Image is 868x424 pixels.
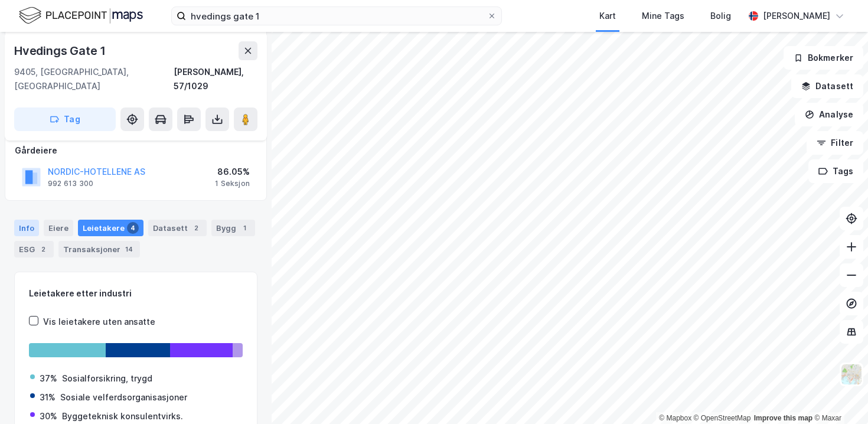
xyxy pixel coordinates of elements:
[58,241,140,257] div: Transaksjoner
[43,315,155,329] div: Vis leietakere uten ansatte
[127,222,139,234] div: 4
[659,414,691,422] a: Mapbox
[62,409,183,423] div: Byggeteknisk konsulentvirks.
[40,409,57,423] div: 30%
[29,286,243,301] div: Leietakere etter industri
[186,7,487,25] input: Søk på adresse, matrikkel, gårdeiere, leietakere eller personer
[14,41,108,60] div: Hvedings Gate 1
[19,5,143,26] img: logo.f888ab2527a4732fd821a326f86c7f29.svg
[754,414,812,422] a: Improve this map
[14,65,174,93] div: 9405, [GEOGRAPHIC_DATA], [GEOGRAPHIC_DATA]
[763,9,830,23] div: [PERSON_NAME]
[808,159,863,183] button: Tags
[239,222,250,234] div: 1
[795,103,863,126] button: Analyse
[694,414,751,422] a: OpenStreetMap
[840,363,863,386] img: Z
[15,143,257,158] div: Gårdeiere
[710,9,731,23] div: Bolig
[174,65,257,93] div: [PERSON_NAME], 57/1029
[14,241,54,257] div: ESG
[48,179,93,188] div: 992 613 300
[37,243,49,255] div: 2
[60,390,187,405] div: Sosiale velferdsorganisasjoner
[190,222,202,234] div: 2
[211,220,255,236] div: Bygg
[148,220,207,236] div: Datasett
[14,220,39,236] div: Info
[40,390,56,405] div: 31%
[642,9,684,23] div: Mine Tags
[215,165,250,179] div: 86.05%
[791,74,863,98] button: Datasett
[807,131,863,155] button: Filter
[62,371,152,386] div: Sosialforsikring, trygd
[40,371,57,386] div: 37%
[809,367,868,424] div: Kontrollprogram for chat
[809,367,868,424] iframe: Chat Widget
[784,46,863,70] button: Bokmerker
[78,220,143,236] div: Leietakere
[44,220,73,236] div: Eiere
[215,179,250,188] div: 1 Seksjon
[599,9,616,23] div: Kart
[14,107,116,131] button: Tag
[123,243,135,255] div: 14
